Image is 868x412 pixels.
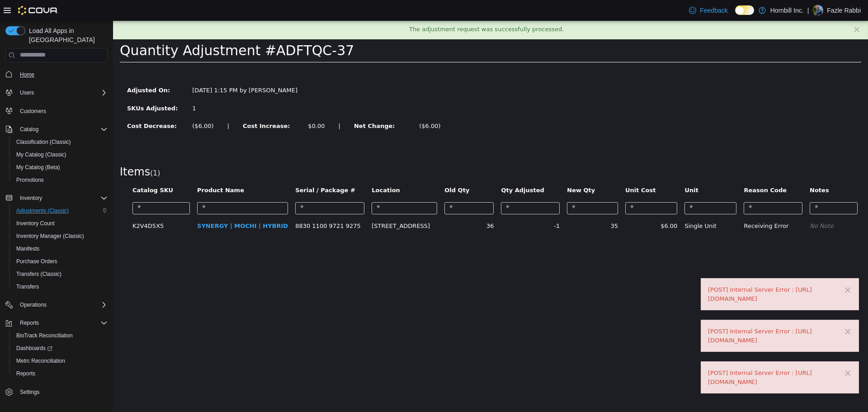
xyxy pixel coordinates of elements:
label: SKUs Adjusted: [7,83,72,92]
button: BioTrack Reconciliation [9,329,111,342]
button: Settings [2,385,111,398]
a: Metrc Reconciliation [13,355,69,366]
span: Inventory Count [13,218,108,229]
span: Settings [16,386,108,398]
button: Operations [2,298,111,311]
span: Catalog [20,126,38,133]
a: Manifests [13,243,43,254]
span: Inventory [16,193,108,204]
span: Users [16,87,108,98]
span: My Catalog (Classic) [16,151,66,158]
span: Catalog [16,124,108,135]
div: $0.00 [195,101,212,110]
p: Hornbill Inc. [770,5,804,16]
span: Transfers (Classic) [16,270,61,278]
span: Classification (Classic) [16,138,71,146]
button: Reports [2,317,111,329]
a: Purchase Orders [13,256,61,267]
button: × [731,265,739,274]
button: × [731,306,739,316]
span: My Catalog (Beta) [16,164,60,171]
span: Adjustments (Classic) [16,207,69,214]
a: My Catalog (Classic) [13,149,70,160]
button: Transfers (Classic) [9,268,111,280]
span: Inventory Manager (Classic) [13,231,108,242]
a: Feedback [685,1,731,19]
a: Dashboards [9,342,111,355]
span: Promotions [16,176,44,184]
button: × [731,348,739,357]
button: Location [259,165,288,174]
a: My Catalog (Beta) [13,162,64,173]
span: Dashboards [16,345,52,352]
span: Transfers [16,283,39,290]
button: Inventory Manager (Classic) [9,230,111,242]
span: Transfers (Classic) [13,269,108,279]
div: ($6.00) [79,101,100,110]
button: Inventory [2,192,111,204]
img: Cova [18,6,58,15]
a: Dashboards [13,343,56,354]
a: Classification (Classic) [13,137,75,147]
button: Classification (Classic) [9,136,111,148]
label: | [108,101,123,110]
span: BioTrack Reconciliation [13,330,108,341]
p: | [807,5,809,16]
span: Customers [20,108,46,115]
button: Metrc Reconciliation [9,355,111,367]
span: Purchase Orders [16,258,57,265]
button: My Catalog (Beta) [9,161,111,174]
button: Users [2,86,111,99]
a: Settings [16,387,43,398]
span: Transfers [13,281,108,292]
button: Reason Code [631,165,675,174]
span: Metrc Reconciliation [16,357,65,365]
small: ( ) [37,148,47,156]
span: Items [7,145,37,157]
span: Metrc Reconciliation [13,355,108,366]
div: [POST] Internal Server Error : [URL][DOMAIN_NAME] [595,348,739,365]
td: K2V4D5X5 [16,197,80,213]
label: Cost Increase: [123,101,188,110]
button: Users [16,87,38,98]
span: Manifests [13,243,108,254]
div: [DATE] 1:15 PM by [PERSON_NAME] [72,65,196,74]
span: My Catalog (Beta) [13,162,108,173]
td: Single Unit [568,197,627,213]
td: Receiving Error [627,197,693,213]
button: Customers [2,104,111,118]
td: 35 [450,197,509,213]
span: Operations [20,301,47,308]
span: Feedback [700,6,727,15]
a: BioTrack Reconciliation [13,330,76,341]
span: Dashboards [13,343,108,354]
span: Load All Apps in [GEOGRAPHIC_DATA] [25,26,108,44]
td: $6.00 [509,197,568,213]
button: My Catalog (Classic) [9,148,111,161]
button: Old Qty [331,165,358,174]
a: Customers [16,106,50,117]
button: Catalog SKU [19,165,62,174]
button: Reports [16,317,42,328]
button: Product Name [84,165,133,174]
button: Operations [16,299,50,310]
div: ($6.00) [306,101,327,110]
button: Reports [9,367,111,380]
button: Catalog [16,124,42,135]
span: Inventory Count [16,220,55,227]
button: Transfers [9,280,111,293]
span: Reports [16,370,35,377]
button: Unit [571,165,587,174]
span: Reports [20,319,39,327]
span: Inventory Manager (Classic) [16,232,84,240]
span: Reports [16,317,108,328]
button: Serial / Package # [182,165,244,174]
span: Classification (Classic) [13,137,108,147]
span: Promotions [13,175,108,185]
div: [POST] Internal Server Error : [URL][DOMAIN_NAME] [595,306,739,324]
button: × [740,4,748,14]
button: Manifests [9,242,111,255]
a: Inventory Count [13,218,58,229]
a: Promotions [13,175,47,185]
label: Cost Decrease: [7,101,72,110]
